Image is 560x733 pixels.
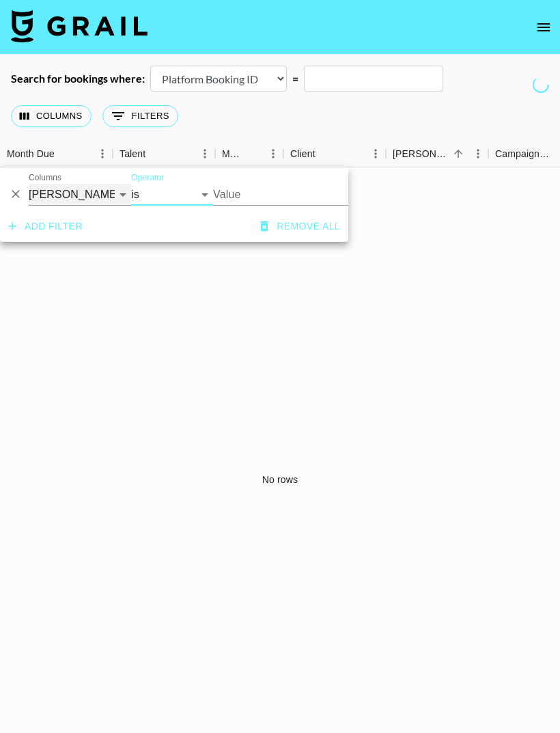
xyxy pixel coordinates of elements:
[11,72,145,85] div: Search for bookings where:
[215,141,283,167] div: Manager
[195,143,215,164] button: Menu
[11,105,92,127] button: Select columns
[316,144,335,163] button: Sort
[449,144,468,163] button: Sort
[145,144,165,163] button: Sort
[292,72,298,85] div: =
[393,141,449,167] div: [PERSON_NAME]
[222,141,244,167] div: Manager
[3,214,88,239] button: Add filter
[290,141,316,167] div: Client
[29,172,61,184] label: Columns
[283,141,386,167] div: Client
[263,143,283,164] button: Menu
[255,214,346,239] button: Remove all
[113,141,215,167] div: Talent
[365,143,386,164] button: Menu
[468,143,488,164] button: Menu
[5,184,26,204] button: Delete
[131,172,164,184] label: Operator
[533,77,549,93] span: Refreshing users, talent, clients, campaigns, managers...
[386,141,488,167] div: Booker
[11,10,148,42] img: Grail Talent
[55,144,74,163] button: Sort
[102,105,178,127] button: Show filters
[495,141,551,167] div: Campaign (Type)
[244,144,263,163] button: Sort
[530,14,557,41] button: open drawer
[92,143,113,164] button: Menu
[120,141,145,167] div: Talent
[7,141,55,167] div: Month Due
